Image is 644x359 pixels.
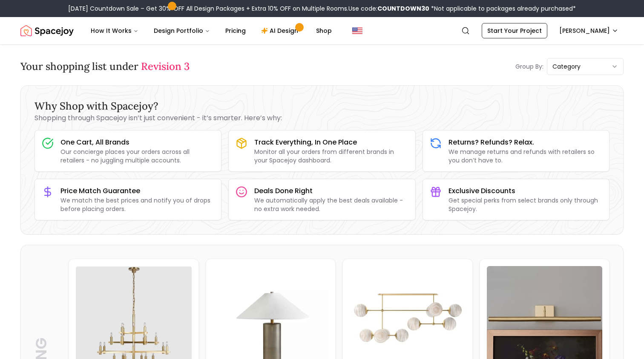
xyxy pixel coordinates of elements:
[352,26,362,36] img: United States
[448,148,602,165] p: We manage returns and refunds with retailers so you don’t have to.
[68,4,576,13] div: [DATE] Countdown Sale – Get 30% OFF All Design Packages + Extra 10% OFF on Multiple Rooms.
[254,196,408,213] p: We automatically apply the best deals available - no extra work needed.
[20,22,74,39] img: Spacejoy Logo
[20,22,74,39] a: Spacejoy
[254,22,308,39] a: AI Design
[429,4,576,13] span: *Not applicable to packages already purchased*
[254,186,408,196] h3: Deals Done Right
[377,4,429,13] b: COUNTDOWN30
[147,22,217,39] button: Design Portfolio
[348,4,429,13] span: Use code:
[60,148,214,165] p: Our concierge places your orders across all retailers - no juggling multiple accounts.
[34,99,609,113] h3: Why Shop with Spacejoy?
[34,113,609,123] p: Shopping through Spacejoy isn’t just convenient - it’s smarter. Here’s why:
[448,196,602,213] p: Get special perks from select brands only through Spacejoy.
[141,60,190,73] span: Revision 3
[482,23,547,38] a: Start Your Project
[20,17,624,44] nav: Global
[448,186,602,196] h3: Exclusive Discounts
[20,60,190,73] h3: Your shopping list under
[515,62,543,71] p: Group By:
[448,137,602,148] h3: Returns? Refunds? Relax.
[84,22,145,39] button: How It Works
[60,137,214,148] h3: One Cart, All Brands
[60,186,214,196] h3: Price Match Guarantee
[254,148,408,165] p: Monitor all your orders from different brands in your Spacejoy dashboard.
[84,22,339,39] nav: Main
[60,196,214,213] p: We match the best prices and notify you of drops before placing orders.
[254,137,408,148] h3: Track Everything, In One Place
[554,23,624,38] button: [PERSON_NAME]
[309,22,339,39] a: Shop
[218,22,253,39] a: Pricing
